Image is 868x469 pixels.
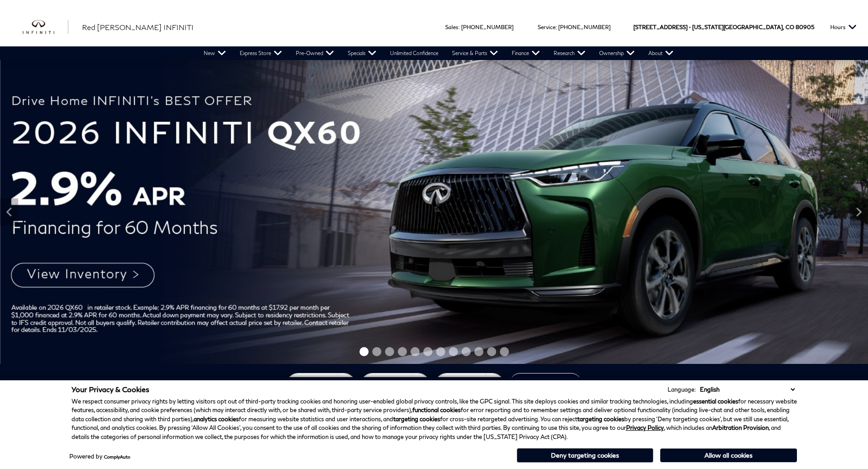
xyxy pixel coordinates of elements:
span: Go to slide 2 [372,347,381,356]
span: [STREET_ADDRESS] • [633,8,691,46]
a: Express Store [233,46,289,60]
strong: Arbitration Provision [712,424,769,431]
strong: targeting cookies [393,415,440,423]
span: Go to slide 8 [449,347,458,356]
span: Go to slide 11 [487,347,496,356]
button: Search [509,373,582,396]
a: Privacy Policy [626,424,664,431]
span: Go to slide 3 [385,347,394,356]
a: infiniti [23,20,68,35]
span: Service [538,24,555,30]
a: [PHONE_NUMBER] [558,24,611,30]
div: Language: [668,387,696,393]
button: Open the hours dropdown [826,8,861,46]
span: [US_STATE][GEOGRAPHIC_DATA], [692,8,784,46]
span: Go to slide 12 [500,347,509,356]
button: Model [435,373,504,396]
strong: essential cookies [693,398,738,405]
span: Go to slide 5 [411,347,420,356]
a: Red [PERSON_NAME] INFINITI [82,22,194,33]
span: Go to slide 7 [436,347,445,356]
span: : [458,24,460,30]
a: [STREET_ADDRESS] • [US_STATE][GEOGRAPHIC_DATA], CO 80905 [633,24,814,30]
div: Powered by [69,454,130,459]
a: Specials [341,46,383,60]
span: Go to slide 4 [398,347,407,356]
a: Ownership [592,46,642,60]
strong: analytics cookies [194,415,239,423]
span: Go to slide 6 [423,347,432,356]
span: Red [PERSON_NAME] INFINITI [82,23,194,31]
strong: targeting cookies [577,415,624,423]
nav: Main Navigation [197,46,680,60]
select: Language Select [698,385,797,394]
a: ComplyAuto [104,454,130,459]
a: Pre-Owned [289,46,341,60]
button: Allow all cookies [660,449,797,462]
button: Type [287,373,355,396]
span: Go to slide 10 [474,347,483,356]
span: Sales [445,24,458,30]
span: : [555,24,557,30]
img: INFINITI [23,20,68,35]
a: [PHONE_NUMBER] [461,24,514,30]
button: Deny targeting cookies [517,448,653,463]
span: CO [786,8,794,46]
p: We respect consumer privacy rights by letting visitors opt out of third-party tracking cookies an... [72,397,797,442]
a: Unlimited Confidence [383,46,445,60]
span: Your Privacy & Cookies [72,385,149,393]
a: About [642,46,680,60]
span: Go to slide 1 [360,347,369,356]
strong: functional cookies [412,406,461,414]
a: Service & Parts [445,46,505,60]
button: Year [361,373,430,396]
div: Next [850,198,868,226]
span: 80905 [796,8,814,46]
a: New [197,46,233,60]
a: Research [547,46,592,60]
a: Finance [505,46,547,60]
span: Go to slide 9 [462,347,471,356]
